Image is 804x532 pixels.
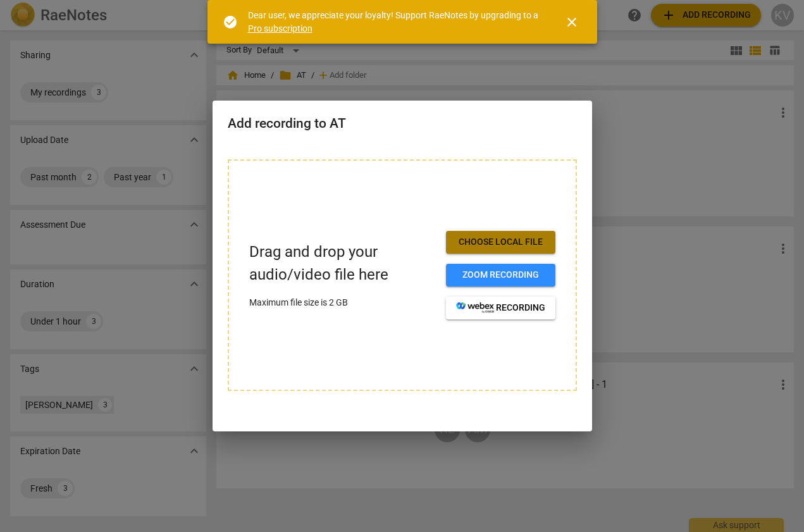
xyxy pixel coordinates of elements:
[223,15,238,30] span: check_circle
[249,241,436,285] p: Drag and drop your audio/video file here
[557,7,587,37] button: Close
[249,296,436,309] p: Maximum file size is 2 GB
[564,15,579,30] span: close
[248,23,312,34] a: Pro subscription
[248,9,541,35] div: Dear user, we appreciate your loyalty! Support RaeNotes by upgrading to a
[456,269,545,281] span: Zoom recording
[228,116,577,132] h2: Add recording to AT
[446,297,555,319] button: recording
[446,231,555,254] button: Choose local file
[446,264,555,287] button: Zoom recording
[456,236,545,249] span: Choose local file
[456,302,545,314] span: recording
